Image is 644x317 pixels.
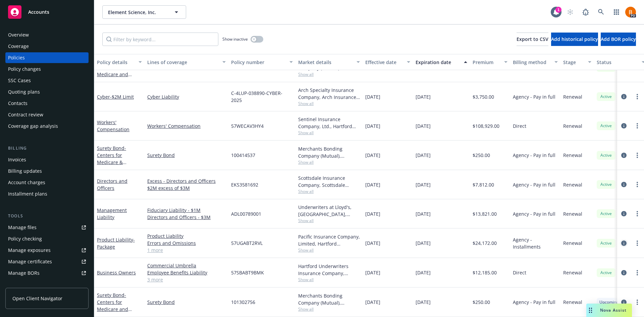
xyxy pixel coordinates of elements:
[633,239,641,247] a: more
[147,177,226,192] a: Excess - Directors and Officers $2M excess of $3M
[599,211,613,217] span: Active
[594,5,608,19] a: Search
[365,269,380,276] span: [DATE]
[510,54,560,70] button: Billing method
[599,299,619,305] span: Upcoming
[633,93,641,101] a: more
[147,247,226,254] a: 1 more
[5,75,89,86] a: SSC Cases
[551,36,598,42] span: Add historical policy
[473,152,490,159] span: $250.00
[620,269,628,277] a: circleInformation
[147,93,226,100] a: Cyber Liability
[147,122,226,129] a: Workers' Compensation
[5,98,89,109] a: Contacts
[8,121,58,131] div: Coverage gap analysis
[298,71,360,77] span: Show all
[298,87,360,101] div: Arch Specialty Insurance Company, Arch Insurance Company, Coalition Insurance Solutions (MGA)
[97,269,136,276] a: Business Owners
[363,54,413,70] button: Effective date
[298,59,353,66] div: Market details
[298,247,360,253] span: Show all
[97,94,134,100] a: Cyber
[513,269,526,276] span: Direct
[563,269,582,276] span: Renewal
[601,36,636,42] span: Add BOR policy
[513,210,555,217] span: Agency - Pay in full
[231,210,261,217] span: ADL00789001
[5,268,89,278] a: Manage BORs
[94,54,145,70] button: Policy details
[8,41,29,52] div: Coverage
[633,180,641,189] a: more
[222,36,248,42] span: Show inactive
[147,299,226,306] a: Surety Bond
[586,304,595,317] div: Drag to move
[8,98,28,109] div: Contacts
[298,145,360,159] div: Merchants Bonding Company (Mutual), Merchants Bonding Company
[563,181,582,188] span: Renewal
[473,122,499,129] span: $108,929.00
[620,239,628,247] a: circleInformation
[8,75,31,86] div: SSC Cases
[555,7,561,13] div: 1
[625,7,636,17] img: photo
[416,59,460,66] div: Expiration date
[298,218,360,223] span: Show all
[231,122,264,129] span: 57WECAV3HY4
[231,299,255,306] span: 101302756
[551,33,598,46] button: Add historical policy
[8,279,59,290] div: Summary of insurance
[416,299,431,306] span: [DATE]
[633,298,641,306] a: more
[513,59,550,66] div: Billing method
[579,5,592,19] a: Report a Bug
[620,180,628,189] a: circleInformation
[5,109,89,120] a: Contract review
[517,36,548,42] span: Export to CSV
[5,177,89,188] a: Account charges
[5,121,89,131] a: Coverage gap analysis
[473,299,490,306] span: $250.00
[5,213,89,219] div: Tools
[5,189,89,199] a: Installment plans
[620,151,628,159] a: circleInformation
[365,210,380,217] span: [DATE]
[513,236,558,250] span: Agency - Installments
[231,59,285,66] div: Policy number
[599,270,613,276] span: Active
[633,122,641,130] a: more
[5,233,89,244] a: Policy checking
[102,33,218,46] input: Filter by keyword...
[8,52,25,63] div: Policies
[416,181,431,188] span: [DATE]
[298,130,360,136] span: Show all
[620,298,628,306] a: circleInformation
[563,59,584,66] div: Stage
[8,268,40,278] div: Manage BORs
[231,269,264,276] span: 57SBABT9BMK
[12,295,62,302] span: Open Client Navigator
[5,3,89,21] a: Accounts
[8,256,52,267] div: Manage certificates
[147,269,226,276] a: Employee Benefits Liability
[8,189,47,199] div: Installment plans
[298,159,360,165] span: Show all
[97,207,127,220] a: Management Liability
[147,276,226,283] a: 3 more
[231,181,258,188] span: EKS3581692
[8,154,26,165] div: Invoices
[413,54,470,70] button: Expiration date
[513,181,555,188] span: Agency - Pay in full
[599,240,613,246] span: Active
[5,52,89,63] a: Policies
[231,240,263,247] span: 57UGABT2RVL
[231,152,255,159] span: 100414537
[599,152,613,158] span: Active
[513,299,555,306] span: Agency - Pay in full
[5,154,89,165] a: Invoices
[610,5,623,19] a: Switch app
[8,245,51,256] div: Manage exposures
[365,59,403,66] div: Effective date
[8,87,40,97] div: Quoting plans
